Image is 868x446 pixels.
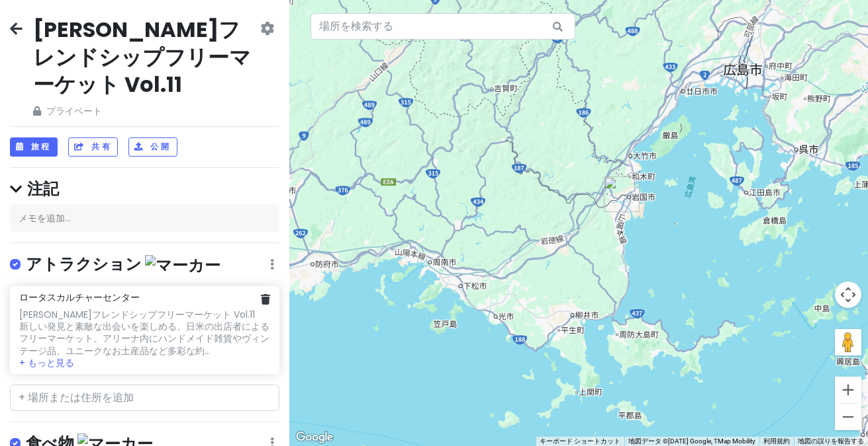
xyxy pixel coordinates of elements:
font: [PERSON_NAME]フレンドシップフリーマーケット Vol.11 [33,15,251,99]
a: 地図の誤りを報告する [798,437,864,445]
div: ロータスカルチャーセンター [604,176,640,212]
img: グーグル [293,429,336,446]
font: + もっと見る [19,356,74,369]
font: プライベート [46,104,102,118]
font: ロータスカルチャーセンター [19,291,140,304]
button: 公開 [128,137,177,157]
button: + もっと見る [19,357,74,369]
font: メモを追加... [19,211,71,225]
a: 利用規約（新しいタブで開きます） [763,437,790,445]
button: 旅程 [10,137,58,157]
input: + 場所または住所を追加 [10,385,279,411]
font: 共有 [91,141,112,153]
font: アトラクション [26,253,142,275]
font: 旅程 [31,141,52,153]
button: キーボード反対 [540,437,620,446]
font: 利用規約 [763,437,790,445]
input: 場所を検索する [311,13,575,40]
font: 注記 [27,178,59,200]
div: [PERSON_NAME]フレンドシップフリーマーケット Vol.11 新しい発見と素敵な出会いを楽しめる、日米の出店者によるフリーマーケット。アリーナ内にハンドメイド雑貨やヴィンテージ品、ユニ... [19,309,269,357]
a: Google マップでこの地域を開きます（新しいウィンドウが開きます） [293,429,336,446]
button: 地図のカメラ コントロール [835,281,861,308]
a: Delete place [261,292,270,307]
img: マーカー [145,255,220,276]
button: 地図上にペグマンを落として、ストリートビューを開きます [835,329,861,355]
button: ズームアウト [835,404,861,430]
button: ズームイン [835,377,861,403]
font: 地図データ ©[DATE] Google, TMap Mobility [628,437,755,445]
font: 公開 [150,141,171,153]
button: 共有 [68,137,118,157]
